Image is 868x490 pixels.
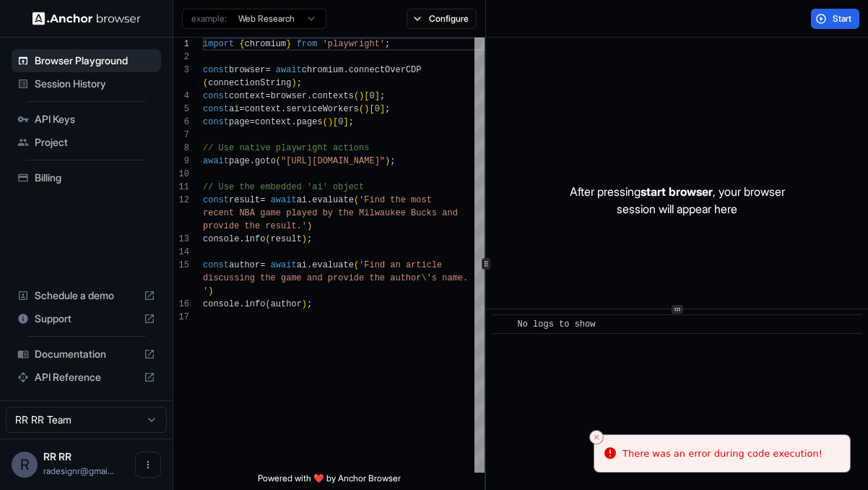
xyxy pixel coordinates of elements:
span: = [260,195,265,205]
span: ; [307,299,312,309]
span: 0 [338,117,343,127]
span: evaluate [312,195,354,205]
span: ( [354,91,359,101]
span: "[URL][DOMAIN_NAME]" [281,156,385,166]
span: page [229,156,250,166]
span: context [245,104,281,114]
span: . [307,195,312,205]
span: ; [390,156,395,166]
span: ( [354,195,359,205]
span: evaluate [312,260,354,270]
span: chromium [245,39,287,49]
span: console [203,299,239,309]
div: 5 [173,103,189,116]
span: = [250,117,255,127]
span: ( [265,299,270,309]
span: Start [833,13,853,25]
div: Billing [12,166,161,189]
span: const [203,91,229,101]
span: . [343,65,348,75]
span: pages [297,117,323,127]
div: Project [12,131,161,154]
div: 1 [173,38,189,51]
span: Powered with ❤️ by Anchor Browser [258,473,401,490]
span: Documentation [35,347,138,361]
span: . [291,117,296,127]
span: contexts [312,91,354,101]
div: Documentation [12,343,161,366]
span: ( [354,260,359,270]
span: ] [380,104,385,114]
span: result [271,234,302,244]
span: result [229,195,260,205]
span: ) [307,221,312,231]
span: ; [297,78,302,88]
img: Anchor Logo [32,12,141,25]
span: ) [359,91,364,101]
span: context [229,91,265,101]
div: Support [12,307,161,330]
span: example: [191,13,227,25]
span: ) [385,156,390,166]
div: 4 [173,90,189,103]
span: ) [328,117,333,127]
div: API Keys [12,108,161,131]
span: discussing the game and provide the author\'s name [203,273,463,283]
span: from [297,39,318,49]
span: = [265,65,270,75]
span: ai [297,260,307,270]
span: . [239,234,244,244]
span: API Keys [35,112,155,126]
span: ​ [499,317,506,332]
span: import [203,39,234,49]
div: 13 [173,233,189,246]
button: Open menu [135,452,161,478]
span: API Reference [35,370,138,384]
span: page [229,117,250,127]
span: Billing [35,171,155,185]
span: info [245,299,266,309]
span: ; [385,39,390,49]
div: 8 [173,142,189,155]
span: No logs to show [517,319,595,330]
span: Support [35,311,138,326]
span: 'Find an article [359,260,442,270]
span: browser [271,91,307,101]
p: After pressing , your browser session will appear here [570,183,785,218]
span: [ [364,91,369,101]
div: 14 [173,246,189,259]
span: ) [208,286,213,296]
span: browser [229,65,265,75]
span: ; [385,104,390,114]
span: 'Find the most [359,195,432,205]
span: = [239,104,244,114]
div: 3 [173,64,189,77]
div: 17 [173,311,189,324]
div: There was an error during code execution! [622,447,823,461]
span: ( [276,156,281,166]
span: = [265,91,270,101]
span: serviceWorkers [286,104,359,114]
span: const [203,104,229,114]
span: author [271,299,302,309]
span: Project [35,135,155,150]
span: await [271,195,297,205]
span: author [229,260,260,270]
span: ' [203,286,208,296]
span: 'playwright' [323,39,385,49]
span: ; [307,234,312,244]
span: ; [349,117,354,127]
span: RR RR [43,450,71,463]
div: 7 [173,129,189,142]
span: // Use the embedded 'ai' object [203,182,364,192]
div: 9 [173,155,189,168]
button: Start [811,9,859,29]
div: Session History [12,72,161,95]
button: Configure [407,9,477,29]
div: 11 [173,181,189,194]
div: 12 [173,194,189,207]
span: Session History [35,77,155,91]
span: 0 [375,104,380,114]
span: recent NBA game played by the Milwaukee Bucks and [203,208,458,218]
div: 10 [173,168,189,181]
